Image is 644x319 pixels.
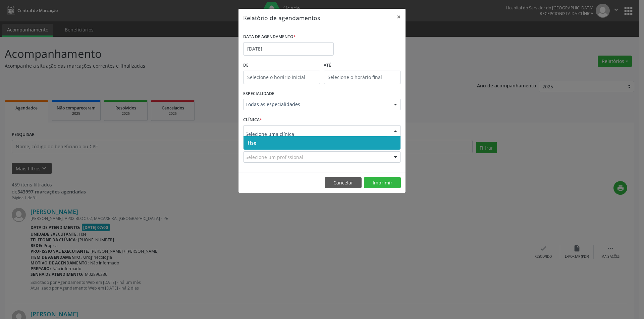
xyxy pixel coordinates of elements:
[246,154,303,161] span: Selecione um profissional
[392,9,406,25] button: Close
[246,101,387,108] span: Todas as especialidades
[243,89,274,99] label: ESPECIALIDADE
[324,60,401,71] label: ATÉ
[325,177,362,188] button: Cancelar
[243,115,262,125] label: CLÍNICA
[324,71,401,84] input: Selecione o horário final
[243,71,320,84] input: Selecione o horário inicial
[246,128,387,141] input: Selecione uma clínica
[248,140,256,146] span: Hse
[243,60,320,71] label: De
[243,32,296,42] label: DATA DE AGENDAMENTO
[364,177,401,188] button: Imprimir
[243,13,320,22] h5: Relatório de agendamentos
[243,42,334,56] input: Selecione uma data ou intervalo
